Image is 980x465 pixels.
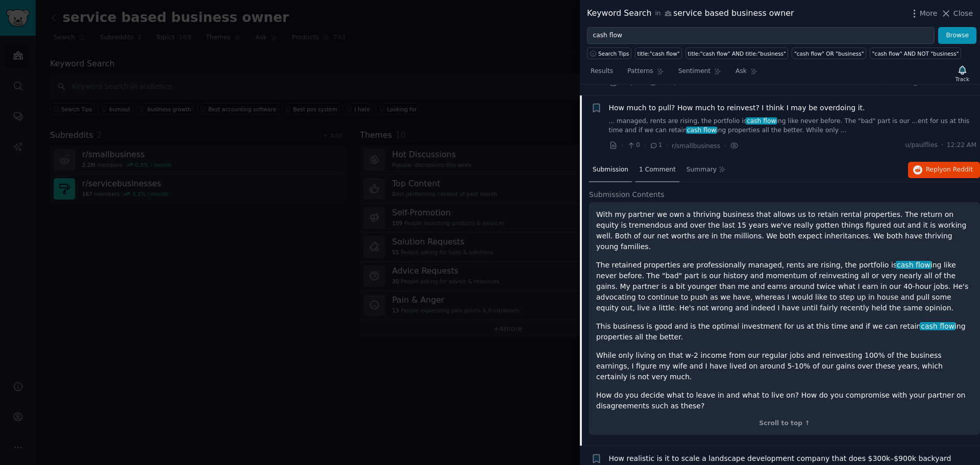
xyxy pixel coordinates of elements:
[587,47,631,59] button: Search Tips
[635,47,682,59] a: title:"cash flow"
[688,50,786,57] div: title:"cash flow" AND title:"business"
[627,141,640,150] span: 0
[953,8,973,19] span: Close
[609,103,865,113] a: How much to pull? How much to reinvest? I think I may be overdoing it.
[638,50,680,57] div: title:"cash flow"
[639,165,676,175] span: 1 Comment
[926,165,973,175] span: Reply
[672,142,720,150] span: r/smallbusiness
[952,63,973,84] button: Track
[675,63,725,84] a: Sentiment
[794,50,864,57] div: "cash flow" OR "business"
[908,162,980,178] button: Replyon Reddit
[655,9,660,18] span: in
[666,140,668,151] span: ·
[621,140,623,151] span: ·
[872,50,959,57] div: "cash flow" AND NOT "business"
[624,63,667,84] a: Patterns
[870,47,961,59] a: "cash flow" AND NOT "business"
[649,141,662,150] span: 1
[938,27,976,44] button: Browse
[644,140,646,151] span: ·
[598,50,629,57] span: Search Tips
[920,8,938,19] span: More
[591,67,613,76] span: Results
[678,67,710,76] span: Sentiment
[596,419,973,428] div: Scroll to top ↑
[920,322,955,330] span: cash flow
[685,47,788,59] a: title:"cash flow" AND title:"business"
[587,7,794,20] div: Keyword Search service based business owner
[587,63,617,84] a: Results
[627,67,653,76] span: Patterns
[596,209,973,252] p: With my partner we own a thriving business that allows us to retain rental properties. The return...
[732,63,761,84] a: Ask
[792,47,866,59] a: "cash flow" OR "business"
[589,189,665,200] span: Submission Contents
[896,261,931,269] span: cash flow
[746,117,777,125] span: cash flow
[687,165,717,175] span: Summary
[943,166,973,173] span: on Reddit
[947,141,976,150] span: 12:22 AM
[724,140,726,151] span: ·
[736,67,747,76] span: Ask
[609,117,977,135] a: ... managed, rents are rising, the portfolio iscash flowing like never before. The "bad" part is ...
[941,141,943,150] span: ·
[686,127,717,134] span: cash flow
[905,141,938,150] span: u/paulflies
[596,390,973,411] p: How do you decide what to leave in and what to live on? How do you compromise with your partner o...
[955,76,969,83] div: Track
[909,8,938,19] button: More
[593,165,628,175] span: Submission
[596,321,973,342] p: This business is good and is the optimal investment for us at this time and if we can retain ing ...
[587,27,935,44] input: Try a keyword related to your business
[596,350,973,382] p: While only living on that w-2 income from our regular jobs and reinvesting 100% of the business e...
[596,260,973,313] p: The retained properties are professionally managed, rents are rising, the portfolio is ing like n...
[941,8,973,19] button: Close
